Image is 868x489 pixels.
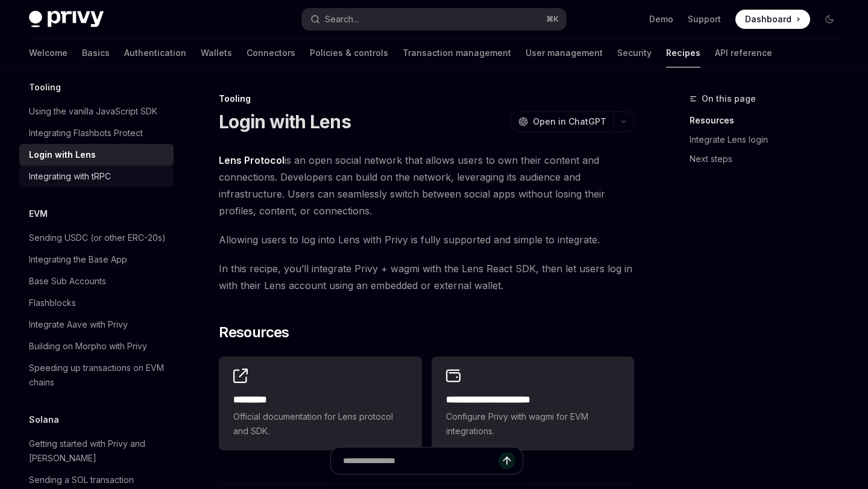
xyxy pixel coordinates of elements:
[19,270,174,292] a: Base Sub Accounts
[219,357,421,450] a: **** ****Official documentation for Lens protocol and SDK.
[511,111,614,132] button: Open in ChatGPT
[19,314,174,335] a: Integrate Aave with Privy
[546,14,559,24] span: ⌘ K
[29,80,61,95] h5: Tooling
[19,122,174,144] a: Integrating Flashbots Protect
[219,260,634,294] span: In this recipe, you’ll integrate Privy + wagmi with the Lens React SDK, then let users log in wit...
[343,447,498,474] input: Ask a question...
[446,410,620,438] span: Configure Privy with wagmi for EVM integrations.
[617,39,652,67] a: Security
[666,39,700,67] a: Recipes
[233,410,407,438] span: Official documentation for Lens protocol and SDK.
[820,10,839,29] button: Toggle dark mode
[29,126,143,140] div: Integrating Flashbots Protect
[19,166,174,187] a: Integrating with tRPC
[715,39,772,67] a: API reference
[19,144,174,166] a: Login with Lens
[29,339,147,354] div: Building on Morpho with Privy
[735,10,810,29] a: Dashboard
[219,231,634,248] span: Allowing users to log into Lens with Privy is fully supported and simple to integrate.
[745,13,791,25] span: Dashboard
[29,148,96,162] div: Login with Lens
[533,116,606,128] span: Open in ChatGPT
[19,101,174,122] a: Using the vanilla JavaScript SDK
[498,452,515,469] button: Send message
[649,13,673,25] a: Demo
[702,92,756,106] span: On this page
[29,207,48,221] h5: EVM
[201,39,232,67] a: Wallets
[29,11,104,28] img: dark logo
[19,249,174,270] a: Integrating the Base App
[82,39,110,67] a: Basics
[29,231,166,245] div: Sending USDC (or other ERC-20s)
[19,227,174,249] a: Sending USDC (or other ERC-20s)
[19,335,174,357] a: Building on Morpho with Privy
[19,433,174,469] a: Getting started with Privy and [PERSON_NAME]
[29,252,127,267] div: Integrating the Base App
[29,296,76,310] div: Flashblocks
[29,39,68,67] a: Welcome
[690,149,849,169] a: Next steps
[219,111,351,132] h1: Login with Lens
[29,274,106,288] div: Base Sub Accounts
[29,413,59,427] h5: Solana
[219,93,634,105] div: Tooling
[29,317,128,332] div: Integrate Aave with Privy
[29,437,166,466] div: Getting started with Privy and [PERSON_NAME]
[325,12,359,26] div: Search...
[29,169,111,184] div: Integrating with tRPC
[690,111,849,130] a: Resources
[19,292,174,314] a: Flashblocks
[29,361,166,390] div: Speeding up transactions on EVM chains
[19,357,174,393] a: Speeding up transactions on EVM chains
[29,473,134,487] div: Sending a SOL transaction
[310,39,388,67] a: Policies & controls
[219,152,634,219] span: is an open social network that allows users to own their content and connections. Developers can ...
[526,39,603,67] a: User management
[219,323,289,342] span: Resources
[302,8,565,30] button: Open search
[690,130,849,149] a: Integrate Lens login
[247,39,295,67] a: Connectors
[219,154,285,167] a: Lens Protocol
[124,39,186,67] a: Authentication
[403,39,511,67] a: Transaction management
[688,13,721,25] a: Support
[29,104,157,119] div: Using the vanilla JavaScript SDK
